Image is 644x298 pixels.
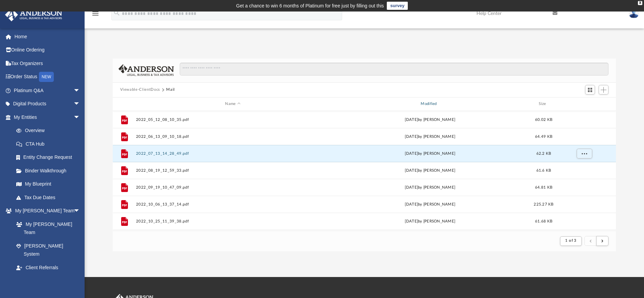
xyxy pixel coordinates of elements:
[535,185,552,189] span: 64.81 KB
[115,101,132,107] div: id
[9,239,87,261] a: [PERSON_NAME] System
[73,97,87,111] span: arrow_drop_down
[136,118,330,122] button: 2022_05_12_08_10_35.pdf
[585,85,595,94] button: Switch to Grid View
[576,148,592,158] button: More options
[565,239,576,242] span: 1 of 3
[5,204,87,218] a: My [PERSON_NAME] Teamarrow_drop_down
[535,134,552,138] span: 64.49 KB
[9,191,90,204] a: Tax Due Dates
[536,168,551,172] span: 61.6 KB
[39,72,54,82] div: NEW
[9,124,90,137] a: Overview
[5,97,90,111] a: Digital Productsarrow_drop_down
[333,101,527,107] div: Modified
[560,236,581,246] button: 1 of 3
[629,8,639,18] img: User Pic
[136,151,330,156] button: 2022_07_13_14_28_49.pdf
[113,111,616,231] div: grid
[9,261,87,274] a: Client Referrals
[136,134,330,139] button: 2022_06_13_09_10_18.pdf
[73,110,87,124] span: arrow_drop_down
[530,101,557,107] div: Size
[387,2,408,10] a: survey
[9,137,90,151] a: CTA Hub
[236,2,384,10] div: Get a chance to win 6 months of Platinum for free just by filling out this
[73,274,87,288] span: arrow_drop_down
[560,101,607,107] div: id
[333,133,527,140] div: [DATE] by [PERSON_NAME]
[333,116,527,123] div: [DATE] by [PERSON_NAME]
[180,63,608,76] input: Search files and folders
[3,8,64,21] img: Anderson Advisors Platinum Portal
[9,164,90,177] a: Binder Walkthrough
[535,219,552,223] span: 61.68 KB
[5,84,90,97] a: Platinum Q&Aarrow_drop_down
[5,70,90,84] a: Order StatusNEW
[136,185,330,190] button: 2022_09_19_10_47_09.pdf
[333,167,527,173] div: [DATE] by [PERSON_NAME]
[536,151,551,155] span: 62.2 KB
[136,168,330,173] button: 2022_08_19_12_59_33.pdf
[599,85,609,94] button: Add
[333,218,527,224] div: [DATE] by [PERSON_NAME]
[136,202,330,207] button: 2022_10_06_13_37_14.pdf
[91,9,99,18] i: menu
[166,87,175,93] button: Mail
[73,204,87,218] span: arrow_drop_down
[5,30,90,43] a: Home
[333,184,527,190] div: [DATE] by [PERSON_NAME]
[91,13,99,18] a: menu
[5,274,87,288] a: My Documentsarrow_drop_down
[135,101,330,107] div: Name
[5,43,90,57] a: Online Ordering
[9,151,90,164] a: Entity Change Request
[120,87,160,93] button: Viewable-ClientDocs
[534,202,553,206] span: 225.27 KB
[73,84,87,98] span: arrow_drop_down
[9,217,84,239] a: My [PERSON_NAME] Team
[136,219,330,223] button: 2022_10_25_11_39_38.pdf
[5,110,90,124] a: My Entitiesarrow_drop_down
[113,9,120,17] i: search
[333,201,527,207] div: [DATE] by [PERSON_NAME]
[9,177,87,191] a: My Blueprint
[535,118,552,121] span: 60.02 KB
[333,150,527,156] div: [DATE] by [PERSON_NAME]
[5,57,90,70] a: Tax Organizers
[638,1,642,5] div: close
